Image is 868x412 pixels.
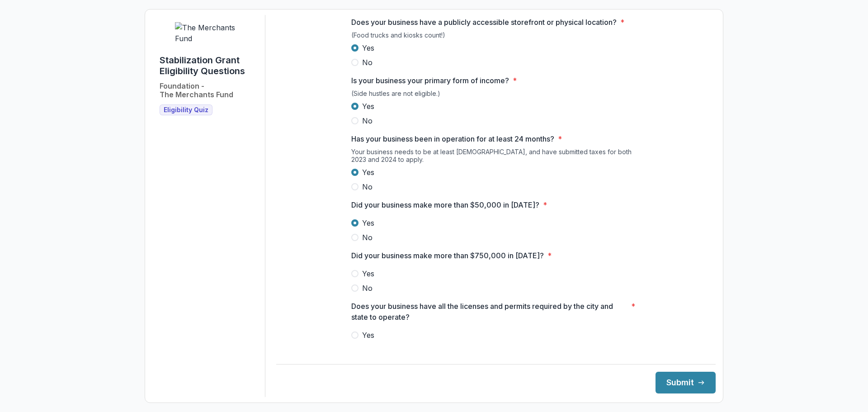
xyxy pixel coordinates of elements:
p: Is your business your primary form of income? [351,75,509,86]
div: Your business needs to be at least [DEMOGRAPHIC_DATA], and have submitted taxes for both 2023 and... [351,148,641,167]
p: Has your business been in operation for at least 24 months? [351,133,554,144]
span: No [362,181,373,192]
span: Yes [362,268,374,279]
p: Did your business make more than $50,000 in [DATE]? [351,199,539,210]
h2: Foundation - The Merchants Fund [160,82,233,99]
span: No [362,232,373,243]
span: Yes [362,218,374,228]
div: (Food trucks and kiosks count!) [351,31,641,43]
span: No [362,115,373,126]
span: Yes [362,330,374,341]
span: No [362,344,373,355]
button: Submit [656,372,716,393]
div: (Side hustles are not eligible.) [351,90,641,101]
h1: Stabilization Grant Eligibility Questions [160,55,258,76]
span: Yes [362,167,374,178]
span: No [362,283,373,294]
p: Does your business have all the licenses and permits required by the city and state to operate? [351,301,627,322]
span: Yes [362,43,374,53]
p: Did your business make more than $750,000 in [DATE]? [351,250,544,261]
span: Eligibility Quiz [164,106,208,114]
span: Yes [362,101,374,112]
span: No [362,57,373,68]
img: The Merchants Fund [175,22,243,44]
p: Does your business have a publicly accessible storefront or physical location? [351,17,617,28]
